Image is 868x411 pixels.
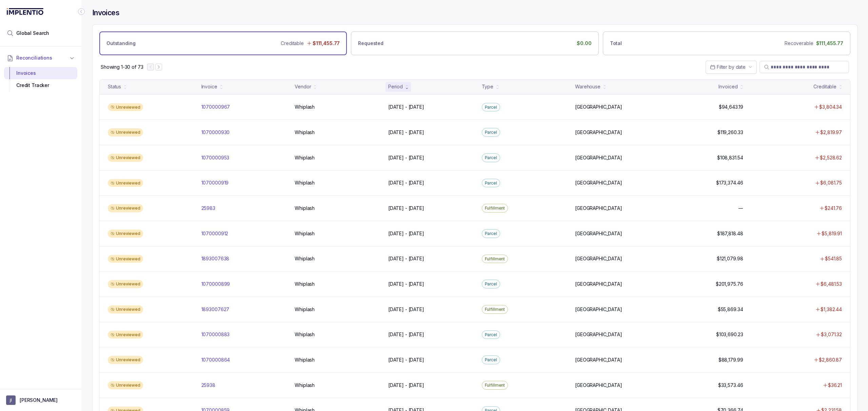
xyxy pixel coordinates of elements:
button: Reconciliations [4,50,77,65]
p: [DATE] - [DATE] [388,154,424,161]
p: [DATE] - [DATE] [388,331,424,338]
p: Whiplash [295,154,315,161]
p: [GEOGRAPHIC_DATA] [575,129,622,136]
p: 1893007627 [201,306,230,313]
p: [DATE] - [DATE] [388,356,424,363]
p: [PERSON_NAME] [20,397,58,404]
p: Recoverable [785,40,813,47]
p: $121,079.98 [717,255,743,262]
div: Unreviewed [108,381,143,389]
p: $173,374.46 [716,179,743,186]
p: $0.00 [577,40,591,47]
span: User initials [6,395,16,405]
p: Parcel [485,154,497,161]
div: Unreviewed [108,128,143,136]
p: Whiplash [295,356,315,363]
div: Unreviewed [108,154,143,162]
div: Status [108,83,121,90]
div: Reconciliations [4,66,77,93]
p: $241.76 [825,205,842,212]
p: $201,975.76 [716,281,743,287]
p: $6,081.75 [820,179,842,186]
p: [DATE] - [DATE] [388,179,424,186]
search: Date Range Picker [710,64,746,70]
p: [DATE] - [DATE] [388,382,424,389]
p: [GEOGRAPHIC_DATA] [575,154,622,161]
p: $119,260.33 [717,129,743,136]
button: Date Range Picker [706,61,757,73]
p: Whiplash [295,230,315,237]
p: Parcel [485,230,497,237]
p: $88,179.99 [718,356,743,363]
p: 1070000899 [201,281,230,287]
div: Unreviewed [108,305,143,313]
p: $2,860.87 [819,356,842,363]
p: [GEOGRAPHIC_DATA] [575,255,622,262]
span: Reconciliations [16,55,52,61]
div: Unreviewed [108,255,143,263]
div: Type [482,83,493,90]
p: $36.21 [828,382,842,389]
div: Unreviewed [108,179,143,187]
p: [GEOGRAPHIC_DATA] [575,356,622,363]
p: $103,690.23 [716,331,743,338]
div: Unreviewed [108,356,143,364]
p: Whiplash [295,129,315,136]
div: Creditable [813,83,836,90]
p: Whiplash [295,205,315,212]
p: [DATE] - [DATE] [388,104,424,110]
p: $541.85 [825,255,842,262]
div: Warehouse [575,83,600,90]
p: [GEOGRAPHIC_DATA] [575,205,622,212]
div: Remaining page entries [101,64,143,70]
p: Parcel [485,281,497,287]
p: 1070000930 [201,129,230,136]
p: 1070000883 [201,331,230,338]
p: Whiplash [295,179,315,186]
p: $6,481.53 [821,281,842,287]
p: 25938 [201,382,215,389]
p: Fulfillment [485,382,505,389]
p: Outstanding [106,40,135,47]
p: Whiplash [295,255,315,262]
div: Unreviewed [108,204,143,212]
span: Filter by date [717,64,746,70]
p: [GEOGRAPHIC_DATA] [575,306,622,313]
p: Fulfillment [485,306,505,313]
p: [GEOGRAPHIC_DATA] [575,382,622,389]
p: [GEOGRAPHIC_DATA] [575,104,622,110]
p: [DATE] - [DATE] [388,205,424,212]
p: $55,869.34 [718,306,743,313]
div: Vendor [295,83,311,90]
span: Global Search [16,30,49,37]
p: 1070000953 [201,154,230,161]
div: Invoices [9,67,72,79]
p: 1070000967 [201,104,230,110]
button: User initials[PERSON_NAME] [6,395,75,405]
div: Unreviewed [108,331,143,339]
p: Whiplash [295,331,315,338]
p: Parcel [485,331,497,338]
p: [GEOGRAPHIC_DATA] [575,179,622,186]
div: Unreviewed [108,103,143,111]
p: Requested [358,40,383,47]
div: Period [388,83,403,90]
p: 1893007638 [201,255,230,262]
p: 1070000864 [201,356,230,363]
p: [DATE] - [DATE] [388,230,424,237]
p: $111,455.77 [816,40,843,47]
h4: Invoices [92,8,119,18]
p: [DATE] - [DATE] [388,255,424,262]
div: Collapse Icon [77,7,85,16]
p: 1070000919 [201,179,229,186]
p: 1070000912 [201,230,229,237]
p: $3,071.32 [821,331,842,338]
p: Parcel [485,129,497,136]
p: $187,818.48 [717,230,743,237]
p: [GEOGRAPHIC_DATA] [575,230,622,237]
p: $3,804.34 [819,104,842,110]
p: [DATE] - [DATE] [388,281,424,287]
p: $2,528.62 [820,154,842,161]
p: Whiplash [295,306,315,313]
p: Parcel [485,180,497,187]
